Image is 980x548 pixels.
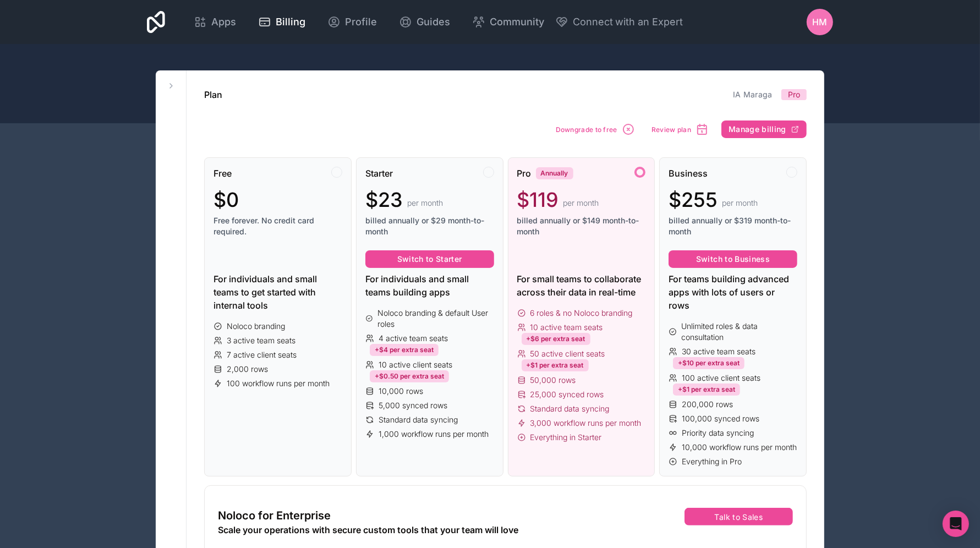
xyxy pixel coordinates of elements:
[490,14,544,30] span: Community
[673,357,744,369] div: +$10 per extra seat
[517,272,646,299] div: For small teams to collaborate across their data in real-time
[213,215,342,237] span: Free forever. No credit card required.
[682,399,733,410] span: 200,000 rows
[682,456,742,467] span: Everything in Pro
[563,198,599,209] span: per month
[227,364,268,375] span: 2,000 rows
[536,167,573,179] div: Annually
[345,14,377,30] span: Profile
[530,322,603,333] span: 10 active team seats
[379,386,423,397] span: 10,000 rows
[213,189,239,211] span: $0
[211,14,236,30] span: Apps
[379,414,458,425] span: Standard data syncing
[685,508,793,525] button: Talk to Sales
[517,215,646,237] span: billed annually or $149 month-to-month
[530,432,602,443] span: Everything in Starter
[365,189,403,211] span: $23
[370,370,449,382] div: +$0.50 per extra seat
[227,321,285,332] span: Noloco branding
[379,333,448,344] span: 4 active team seats
[227,378,330,389] span: 100 workflow runs per month
[530,403,610,414] span: Standard data syncing
[556,125,617,134] span: Downgrade to free
[552,119,639,140] button: Downgrade to free
[522,359,589,371] div: +$1 per extra seat
[227,349,297,360] span: 7 active client seats
[417,14,450,30] span: Guides
[530,348,605,359] span: 50 active client seats
[530,308,633,319] span: 6 roles & no Noloco branding
[370,344,439,356] div: +$4 per extra seat
[407,198,443,209] span: per month
[227,335,295,346] span: 3 active team seats
[319,10,386,34] a: Profile
[463,10,553,34] a: Community
[218,508,331,523] span: Noloco for Enterprise
[673,383,740,396] div: +$1 per extra seat
[517,167,532,180] span: Pro
[530,418,642,429] span: 3,000 workflow runs per month
[213,167,232,180] span: Free
[669,189,718,211] span: $255
[377,308,494,330] span: Noloco branding & default User roles
[522,333,590,345] div: +$6 per extra seat
[682,442,797,453] span: 10,000 workflow runs per month
[721,120,807,138] button: Manage billing
[682,321,797,343] span: Unlimited roles & data consultation
[185,10,245,34] a: Apps
[390,10,459,34] a: Guides
[682,413,759,424] span: 100,000 synced rows
[276,14,305,30] span: Billing
[517,189,559,211] span: $119
[722,198,758,209] span: per month
[682,372,760,383] span: 100 active client seats
[218,523,604,536] div: Scale your operations with secure custom tools that your team will love
[648,119,713,140] button: Review plan
[788,89,800,100] span: Pro
[813,15,828,29] span: HM
[555,14,683,30] button: Connect with an Expert
[379,429,489,440] span: 1,000 workflow runs per month
[669,215,797,237] span: billed annually or $319 month-to-month
[669,250,797,268] button: Switch to Business
[204,88,222,101] h1: Plan
[573,14,683,30] span: Connect with an Expert
[669,167,708,180] span: Business
[365,272,494,299] div: For individuals and small teams building apps
[249,10,314,34] a: Billing
[365,167,393,180] span: Starter
[733,90,773,99] a: IA Maraga
[530,389,604,400] span: 25,000 synced rows
[682,346,755,357] span: 30 active team seats
[943,511,969,537] div: Open Intercom Messenger
[213,272,342,312] div: For individuals and small teams to get started with internal tools
[365,215,494,237] span: billed annually or $29 month-to-month
[530,375,576,386] span: 50,000 rows
[729,124,786,134] span: Manage billing
[379,359,452,370] span: 10 active client seats
[365,250,494,268] button: Switch to Starter
[682,428,754,439] span: Priority data syncing
[651,125,691,134] span: Review plan
[669,272,797,312] div: For teams building advanced apps with lots of users or rows
[379,400,447,411] span: 5,000 synced rows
